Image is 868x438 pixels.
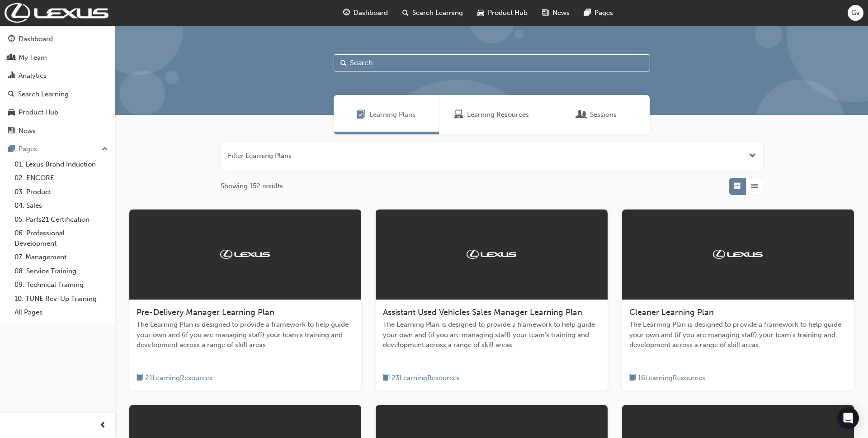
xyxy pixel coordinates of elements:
span: Assistant Used Vehicles Sales Manager Learning Plan [383,307,582,317]
img: Trak [5,3,108,23]
a: 10. TUNE Rev-Up Training [11,292,112,306]
button: Pages [4,141,112,157]
input: Search... [334,54,650,71]
a: SessionsSessions [544,95,650,134]
span: car-icon [477,7,484,19]
span: up-icon [102,143,108,155]
a: news-iconNews [535,4,577,22]
span: guage-icon [8,35,15,43]
span: Dashboard [354,8,388,18]
span: prev-icon [99,420,106,431]
div: Search Learning [18,89,69,100]
span: 21 Learning Resources [145,373,212,383]
span: Sessions [577,109,586,120]
a: 07. Management [11,250,112,264]
a: Learning ResourcesLearning Resources [439,95,544,134]
span: Grid [734,181,741,191]
button: Open the filter [749,151,756,161]
span: book-icon [383,372,390,384]
span: guage-icon [343,7,350,19]
a: guage-iconDashboard [336,4,395,22]
a: Analytics [4,67,112,84]
div: News [19,126,36,136]
span: news-icon [542,7,549,19]
a: My Team [4,49,112,66]
a: News [4,123,112,139]
span: 23 Learning Resources [392,373,460,383]
a: 05. Parts21 Certification [11,213,112,227]
button: DashboardMy TeamAnalyticsSearch LearningProduct HubNews [4,29,112,141]
button: Gv [848,5,863,21]
a: 06. Professional Development [11,226,112,250]
a: TrakAssistant Used Vehicles Sales Manager Learning PlanThe Learning Plan is designed to provide a... [376,209,608,391]
button: book-icon21LearningResources [137,372,212,384]
a: pages-iconPages [577,4,620,22]
span: pages-icon [584,7,591,19]
a: Product Hub [4,104,112,121]
a: 08. Service Training [11,264,112,278]
button: book-icon23LearningResources [383,372,460,384]
a: car-iconProduct Hub [470,4,535,22]
a: TrakPre-Delivery Manager Learning PlanThe Learning Plan is designed to provide a framework to hel... [129,209,361,391]
a: search-iconSearch Learning [395,4,470,22]
span: search-icon [8,90,14,99]
span: Pre-Delivery Manager Learning Plan [137,307,274,317]
div: Product Hub [19,107,58,118]
span: Sessions [590,109,617,120]
span: pages-icon [8,145,15,153]
span: chart-icon [8,72,15,80]
span: people-icon [8,54,15,62]
span: Pages [594,8,613,18]
span: Learning Plans [357,109,366,120]
span: Learning Resources [467,109,529,120]
a: Search Learning [4,86,112,103]
span: car-icon [8,109,15,117]
span: news-icon [8,127,15,135]
div: Pages [19,144,37,154]
span: List [751,181,758,191]
span: Product Hub [488,8,528,18]
div: My Team [19,52,47,63]
span: Learning Resources [454,109,463,120]
a: Learning PlansLearning Plans [334,95,439,134]
a: All Pages [11,305,112,319]
div: Open Intercom Messenger [837,407,859,429]
span: The Learning Plan is designed to provide a framework to help guide your own and (if you are manag... [629,319,847,350]
span: search-icon [402,7,409,19]
span: Search [340,58,347,68]
span: Showing 152 results [221,181,283,191]
span: Gv [851,8,860,18]
span: The Learning Plan is designed to provide a framework to help guide your own and (if you are manag... [137,319,354,350]
div: Dashboard [19,34,53,44]
img: Trak [220,250,270,259]
a: 04. Sales [11,199,112,213]
span: book-icon [137,372,143,384]
img: Trak [713,250,763,259]
a: 09. Technical Training [11,278,112,292]
div: Analytics [19,71,47,81]
a: Dashboard [4,31,112,48]
span: 16 Learning Resources [638,373,705,383]
span: News [552,8,570,18]
button: book-icon16LearningResources [629,372,705,384]
span: Search Learning [412,8,463,18]
a: 02. ENCORE [11,171,112,185]
img: Trak [467,250,516,259]
a: 03. Product [11,185,112,199]
span: book-icon [629,372,636,384]
span: Cleaner Learning Plan [629,307,714,317]
span: The Learning Plan is designed to provide a framework to help guide your own and (if you are manag... [383,319,600,350]
a: 01. Lexus Brand Induction [11,157,112,171]
a: TrakCleaner Learning PlanThe Learning Plan is designed to provide a framework to help guide your ... [622,209,854,391]
span: Learning Plans [369,109,415,120]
